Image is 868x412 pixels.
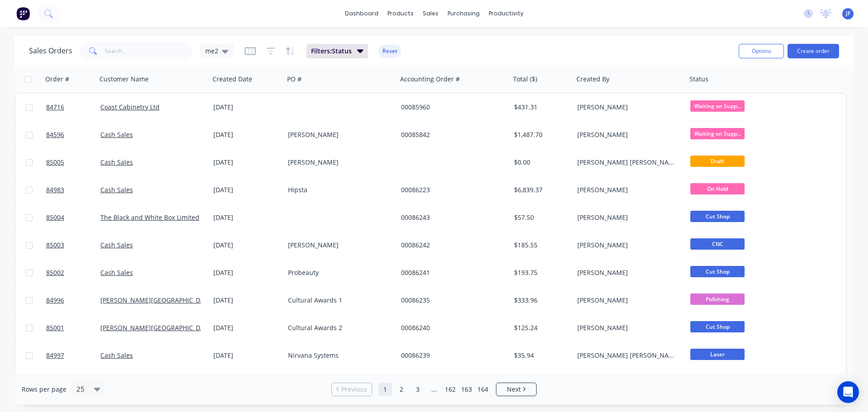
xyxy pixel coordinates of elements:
div: Probeauty [288,268,388,277]
div: [DATE] [213,351,281,360]
a: Page 2 [395,383,408,396]
div: [PERSON_NAME] [577,268,678,277]
a: 84716 [46,94,100,121]
div: [PERSON_NAME] [577,103,678,112]
button: Create order [788,44,839,58]
div: $185.55 [514,241,567,250]
span: CNC [690,238,745,250]
a: 85003 [46,232,100,259]
a: [PERSON_NAME][GEOGRAPHIC_DATA] [100,323,213,332]
a: Page 3 [411,383,425,396]
div: $57.50 [514,213,567,222]
div: [PERSON_NAME] [288,130,388,139]
span: Laser [690,349,745,360]
div: Created Date [212,75,252,84]
div: [DATE] [213,103,281,112]
a: 84996 [46,287,100,314]
h1: Sales Orders [29,47,72,55]
span: Next [507,385,521,394]
span: Waiting on Supp... [690,100,745,112]
span: me2 [205,46,218,56]
div: 00086243 [401,213,501,222]
span: JF [846,9,850,18]
span: Polishing [690,294,745,305]
div: Created By [576,75,609,84]
a: 84983 [46,176,100,204]
div: [DATE] [213,130,281,139]
div: [PERSON_NAME] [577,296,678,305]
div: Status [689,75,708,84]
div: 00086241 [401,268,501,277]
a: Cash Sales [100,241,133,249]
div: Total ($) [513,75,537,84]
div: $333.96 [514,296,567,305]
a: dashboard [340,7,383,20]
a: Cash Sales [100,268,133,277]
span: 84983 [46,185,64,194]
div: 00085842 [401,130,501,139]
span: Filters: Status [311,47,352,56]
div: Cultural Awards 2 [288,323,388,332]
a: Page 164 [476,383,490,396]
a: The Black and White Box Limited [100,213,199,222]
ul: Pagination [328,383,540,396]
span: 85003 [46,241,64,250]
span: 85005 [46,158,64,167]
div: $125.24 [514,323,567,332]
span: 85002 [46,268,64,277]
span: 85001 [46,323,64,332]
span: 84996 [46,296,64,305]
input: Search... [105,42,193,60]
span: 84596 [46,130,64,139]
div: [PERSON_NAME] [577,213,678,222]
span: 84997 [46,351,64,360]
div: purchasing [443,7,484,20]
div: $193.75 [514,268,567,277]
div: [DATE] [213,268,281,277]
div: Customer Name [99,75,149,84]
a: Previous page [332,385,372,394]
div: $1,487.70 [514,130,567,139]
a: Next page [496,385,536,394]
div: Hipsta [288,185,388,194]
span: Cut Shop [690,321,745,332]
a: Page 163 [460,383,473,396]
a: Page 162 [443,383,457,396]
a: 85000 [46,369,100,397]
button: Options [739,44,784,58]
span: Cut Shop [690,266,745,277]
a: Cash Sales [100,130,133,139]
div: Nirvana Systems [288,351,388,360]
a: Page 1 is your current page [378,383,392,396]
div: $431.31 [514,103,567,112]
div: sales [418,7,443,20]
div: [PERSON_NAME] [PERSON_NAME] [577,158,678,167]
a: 85001 [46,314,100,341]
img: Factory [16,7,30,20]
div: Open Intercom Messenger [837,381,859,403]
div: $0.00 [514,158,567,167]
div: [DATE] [213,158,281,167]
div: [PERSON_NAME] [288,158,388,167]
div: [DATE] [213,296,281,305]
button: Filters:Status [307,44,368,58]
span: Rows per page [22,385,66,394]
a: Jump forward [427,383,441,396]
div: PO # [287,75,302,84]
a: 85004 [46,204,100,231]
div: [DATE] [213,213,281,222]
a: Cash Sales [100,158,133,166]
div: [DATE] [213,185,281,194]
a: 85002 [46,259,100,286]
div: [DATE] [213,241,281,250]
div: 00086240 [401,323,501,332]
button: Reset [379,45,401,57]
div: Order # [45,75,69,84]
div: Cultural Awards 1 [288,296,388,305]
div: 00086242 [401,241,501,250]
div: 00086223 [401,185,501,194]
a: 84997 [46,342,100,369]
a: Cash Sales [100,185,133,194]
a: 84596 [46,121,100,148]
a: Coast Cabinetry Ltd [100,103,160,111]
